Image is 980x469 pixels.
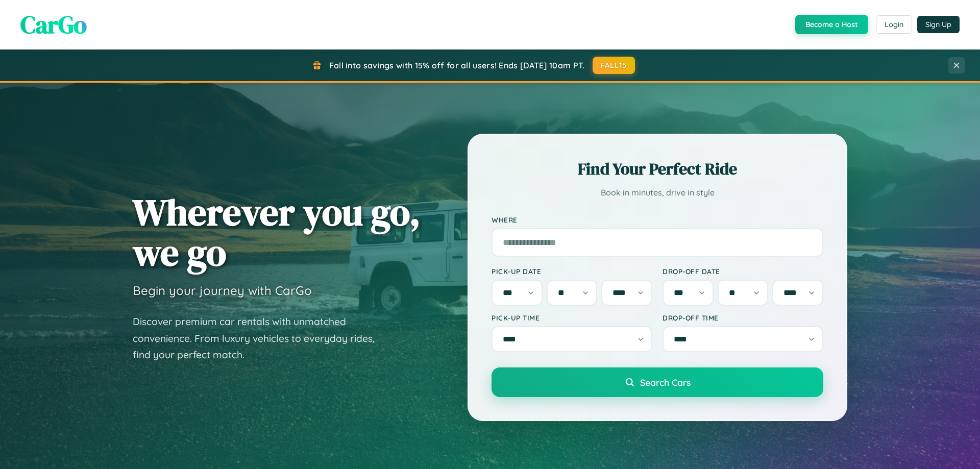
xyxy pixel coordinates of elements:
span: CarGo [20,8,87,41]
button: Become a Host [795,15,868,34]
label: Pick-up Time [492,313,652,322]
button: FALL15 [593,57,635,74]
button: Login [876,15,912,34]
button: Sign Up [917,16,960,33]
span: Search Cars [640,377,691,388]
h1: Wherever you go, we go [133,192,421,273]
h3: Begin your journey with CarGo [133,283,312,298]
h2: Find Your Perfect Ride [492,158,823,180]
button: Search Cars [492,367,823,397]
label: Drop-off Date [663,267,823,276]
p: Discover premium car rentals with unmatched convenience. From luxury vehicles to everyday rides, ... [133,313,388,363]
span: Fall into savings with 15% off for all users! Ends [DATE] 10am PT. [329,60,585,70]
p: Book in minutes, drive in style [492,185,823,200]
label: Drop-off Time [663,313,823,322]
label: Where [492,215,823,224]
label: Pick-up Date [492,267,652,276]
